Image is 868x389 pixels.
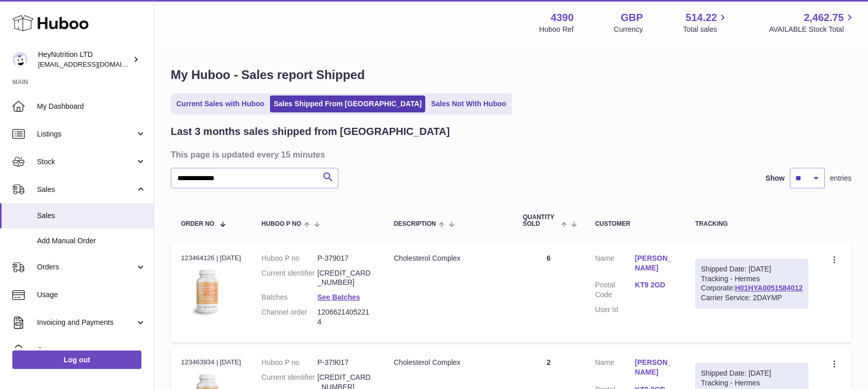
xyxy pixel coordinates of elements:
[804,11,844,25] span: 2,462.75
[595,305,635,315] dt: User Id
[181,254,241,263] div: 123464126 | [DATE]
[171,125,450,139] h2: Last 3 months sales shipped from [GEOGRAPHIC_DATA]
[701,264,803,274] div: Shipped Date: [DATE]
[595,254,635,276] dt: Name
[38,50,131,69] div: HeyNutrition LTD
[695,221,808,227] div: Tracking
[12,52,28,67] img: info@heynutrition.com
[427,95,510,112] a: Sales Not With Huboo
[37,236,146,246] span: Add Manual Order
[595,280,635,300] dt: Postal Code
[37,345,146,355] span: Cases
[635,358,675,377] a: [PERSON_NAME]
[171,149,849,160] h3: This page is updated every 15 minutes
[37,262,135,272] span: Orders
[735,284,803,292] a: H01HYA0051584012
[394,358,502,367] div: Cholesterol Complex
[513,243,585,342] td: 6
[317,293,360,301] a: See Batches
[262,221,301,227] span: Huboo P no
[635,254,675,273] a: [PERSON_NAME]
[394,254,502,263] div: Cholesterol Complex
[317,307,373,327] dd: 12066214052214
[173,95,268,112] a: Current Sales with Huboo
[37,157,135,167] span: Stock
[262,268,318,288] dt: Current identifier
[181,266,232,317] img: 43901725566350.jpg
[701,368,803,378] div: Shipped Date: [DATE]
[270,95,425,112] a: Sales Shipped From [GEOGRAPHIC_DATA]
[701,293,803,303] div: Carrier Service: 2DAYMP
[769,25,856,34] span: AVAILABLE Stock Total
[171,67,852,83] h1: My Huboo - Sales report Shipped
[37,290,146,300] span: Usage
[37,318,135,327] span: Invoicing and Payments
[37,129,135,139] span: Listings
[695,259,808,309] div: Tracking - Hermes Corporate:
[37,102,146,111] span: My Dashboard
[262,293,318,302] dt: Batches
[766,173,785,183] label: Show
[683,11,729,34] a: 514.22 Total sales
[37,211,146,221] span: Sales
[621,11,643,25] strong: GBP
[523,214,558,227] span: Quantity Sold
[38,60,151,68] span: [EMAIL_ADDRESS][DOMAIN_NAME]
[683,25,729,34] span: Total sales
[317,358,373,367] dd: P-379017
[12,351,141,369] a: Log out
[685,11,717,25] span: 514.22
[614,25,643,34] div: Currency
[262,254,318,263] dt: Huboo P no
[262,358,318,367] dt: Huboo P no
[595,221,675,227] div: Customer
[830,173,852,183] span: entries
[181,358,241,367] div: 123463934 | [DATE]
[394,221,436,227] span: Description
[551,11,574,25] strong: 4390
[181,221,214,227] span: Order No
[262,307,318,327] dt: Channel order
[317,268,373,288] dd: [CREDIT_CARD_NUMBER]
[769,11,856,34] a: 2,462.75 AVAILABLE Stock Total
[317,254,373,263] dd: P-379017
[635,280,675,290] a: KT9 2GD
[37,185,135,194] span: Sales
[595,358,635,380] dt: Name
[539,25,574,34] div: Huboo Ref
